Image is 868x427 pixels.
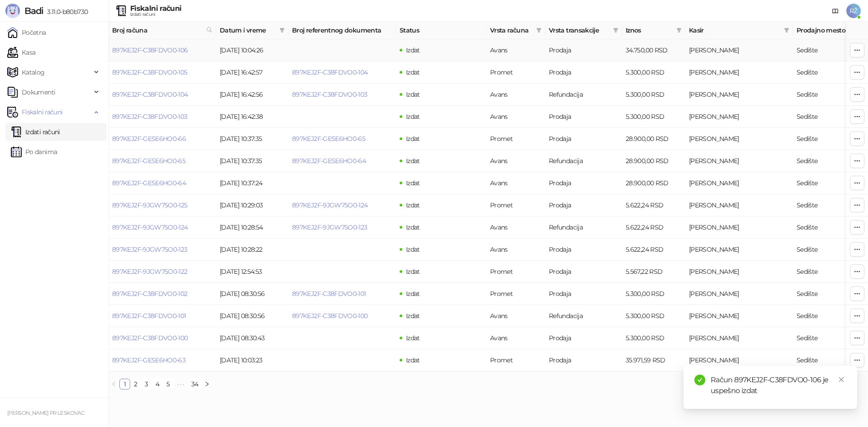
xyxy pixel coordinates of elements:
td: [DATE] 08:30:56 [216,283,288,305]
th: Status [396,22,486,39]
td: Radmilo Živanović [685,84,793,106]
td: Radmilo Živanović [685,106,793,128]
span: filter [536,28,542,33]
td: Radmilo Živanović [685,239,793,261]
td: Radmilo Živanović [685,327,793,349]
span: Vrsta računa [490,25,533,35]
span: Izdat [406,223,420,231]
span: Izdat [406,46,420,54]
span: Izdat [406,245,420,253]
a: Po danima [11,143,57,161]
td: [DATE] 10:04:26 [216,39,288,61]
span: filter [279,28,285,33]
a: Početna [7,23,46,42]
td: 897KEJ2F-9JGW75O0-122 [108,261,216,283]
td: Promet [486,194,545,216]
a: Close [836,375,846,385]
a: 897KEJ2F-C38FDVO0-104 [112,90,188,99]
a: 897KEJ2F-GESE6HO0-64 [292,157,366,165]
td: 5.622,24 RSD [622,194,685,216]
td: Prodaja [545,172,622,194]
small: [PERSON_NAME] PR LESKOVAC [7,410,84,416]
span: filter [676,28,682,33]
li: 2 [130,379,141,389]
span: Izdat [406,157,420,165]
a: 4 [152,379,162,389]
th: Kasir [685,22,793,39]
td: 897KEJ2F-9JGW75O0-123 [108,239,216,261]
td: Avans [486,327,545,349]
td: [DATE] 10:29:03 [216,194,288,216]
a: 34 [189,379,201,389]
td: Refundacija [545,150,622,172]
td: 897KEJ2F-C38FDVO0-102 [108,283,216,305]
td: [DATE] 10:37:35 [216,150,288,172]
td: 897KEJ2F-C38FDVO0-103 [108,106,216,128]
td: Refundacija [545,216,622,239]
a: 897KEJ2F-9JGW75O0-125 [112,201,188,209]
span: Vrsta transakcije [549,25,609,35]
td: [DATE] 12:54:53 [216,261,288,283]
td: Prodaja [545,327,622,349]
td: 897KEJ2F-GESE6HO0-63 [108,349,216,371]
td: 5.300,00 RSD [622,283,685,305]
a: 897KEJ2F-9JGW75O0-122 [112,267,188,276]
li: Prethodna strana [108,379,119,389]
a: 897KEJ2F-GESE6HO0-64 [112,179,186,187]
td: Avans [486,84,545,106]
td: [DATE] 10:28:22 [216,239,288,261]
a: 897KEJ2F-C38FDVO0-103 [112,113,188,121]
li: 34 [188,379,202,389]
button: right [202,379,212,389]
span: Izdat [406,68,420,76]
span: Fiskalni računi [22,103,62,121]
td: 5.300,00 RSD [622,61,685,84]
a: 897KEJ2F-C38FDVO0-105 [112,68,188,76]
td: Radmilo Živanović [685,305,793,327]
span: Izdat [406,334,420,342]
span: RŽ [846,4,861,18]
td: 28.900,00 RSD [622,172,685,194]
button: left [108,379,119,389]
td: 5.622,24 RSD [622,216,685,239]
td: Prodaja [545,194,622,216]
li: 5 [163,379,174,389]
td: 897KEJ2F-GESE6HO0-64 [108,172,216,194]
span: Izdat [406,90,420,99]
td: 897KEJ2F-C38FDVO0-100 [108,327,216,349]
td: Prodaja [545,106,622,128]
td: 897KEJ2F-C38FDVO0-101 [108,305,216,327]
span: 3.11.0-b80b730 [43,8,88,16]
td: Radmilo Živanović [685,261,793,283]
span: Badi [24,5,43,16]
td: [DATE] 10:37:24 [216,172,288,194]
td: Radmilo Živanović [685,39,793,61]
a: 897KEJ2F-GESE6HO0-65 [292,135,365,143]
td: Promet [486,128,545,150]
span: Izdat [406,113,420,121]
span: Katalog [22,63,45,81]
span: Izdat [406,179,420,187]
td: Prodaja [545,239,622,261]
td: Radmilo Živanović [685,61,793,84]
li: 4 [152,379,163,389]
a: 3 [142,379,151,389]
li: 1 [119,379,130,389]
span: Izdat [406,267,420,276]
span: Izdat [406,356,420,364]
a: 897KEJ2F-GESE6HO0-66 [112,135,186,143]
th: Broj referentnog dokumenta [288,22,396,39]
td: Promet [486,349,545,371]
a: 5 [163,379,173,389]
a: 1 [120,379,130,389]
span: Kasir [689,25,780,35]
td: 5.300,00 RSD [622,84,685,106]
a: 2 [131,379,141,389]
span: filter [675,23,684,37]
td: 897KEJ2F-C38FDVO0-106 [108,39,216,61]
a: 897KEJ2F-9JGW75O0-123 [112,245,188,253]
td: 5.300,00 RSD [622,106,685,128]
td: Avans [486,150,545,172]
span: close [838,376,844,383]
td: Radmilo Živanović [685,194,793,216]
